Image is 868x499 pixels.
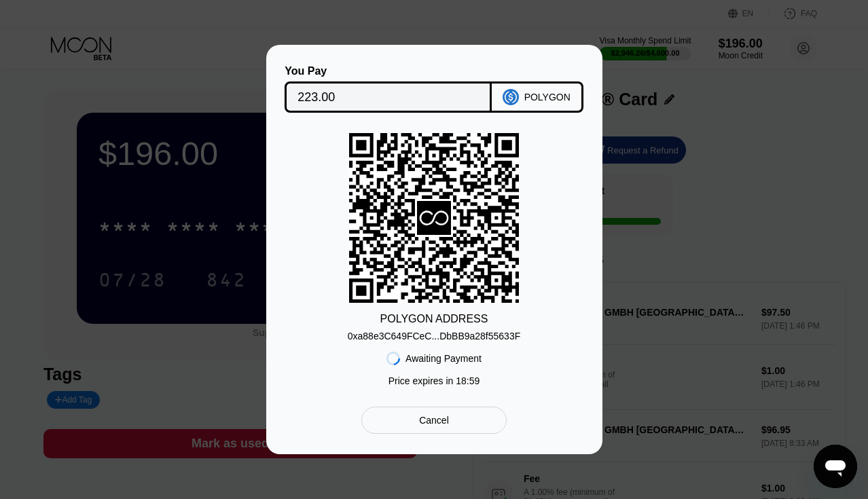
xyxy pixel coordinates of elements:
div: POLYGON ADDRESS [380,313,488,325]
iframe: Knop om het berichtenvenster te openen [814,445,857,488]
div: Cancel [361,407,506,434]
div: POLYGON [524,92,571,103]
div: You Pay [285,65,492,77]
div: Cancel [419,414,449,426]
div: You PayPOLYGON [287,65,582,113]
div: Price expires in [388,375,480,386]
div: 0xa88e3C649FCeC...DbBB9a28f55633F [348,331,521,341]
div: 0xa88e3C649FCeC...DbBB9a28f55633F [348,325,521,341]
div: Awaiting Payment [405,353,482,364]
span: 18 : 59 [456,375,480,386]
